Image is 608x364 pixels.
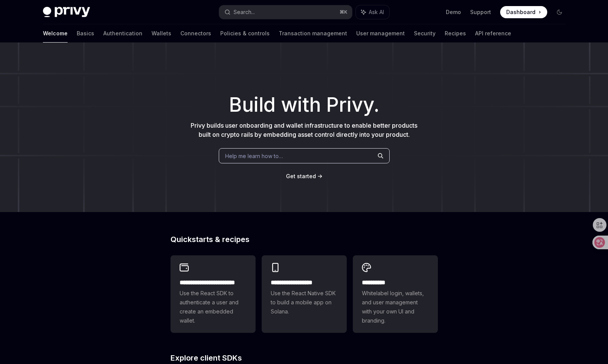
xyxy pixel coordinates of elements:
button: Search...⌘K [219,5,352,19]
img: dark logo [43,7,90,17]
span: ⌘ K [340,9,347,15]
a: Demo [446,8,461,16]
span: Use the React SDK to authenticate a user and create an embedded wallet. [180,289,246,325]
a: **** *****Whitelabel login, wallets, and user management with your own UI and branding. [353,255,438,333]
span: Use the React Native SDK to build a mobile app on Solana. [271,289,338,316]
a: **** **** **** ***Use the React Native SDK to build a mobile app on Solana. [262,255,347,333]
a: Welcome [43,24,68,43]
a: Dashboard [500,6,547,18]
span: Quickstarts & recipes [171,236,250,243]
a: Get started [286,173,316,180]
a: Policies & controls [220,24,270,43]
span: Build with Privy. [229,98,379,112]
a: API reference [475,24,511,43]
a: Support [470,8,491,16]
a: Transaction management [279,24,347,43]
a: Connectors [180,24,211,43]
span: Privy builds user onboarding and wallet infrastructure to enable better products built on crypto ... [191,122,417,138]
a: Recipes [445,24,466,43]
span: Whitelabel login, wallets, and user management with your own UI and branding. [362,289,429,325]
a: Wallets [152,24,171,43]
a: Basics [77,24,94,43]
button: Toggle dark mode [553,6,565,18]
div: Search... [234,8,255,17]
span: Ask AI [369,8,384,16]
span: Get started [286,173,316,179]
a: Security [414,24,436,43]
a: User management [356,24,405,43]
span: Help me learn how to… [225,152,283,160]
span: Explore client SDKs [171,354,242,362]
span: Dashboard [506,8,535,16]
a: Authentication [103,24,142,43]
button: Ask AI [356,5,389,19]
